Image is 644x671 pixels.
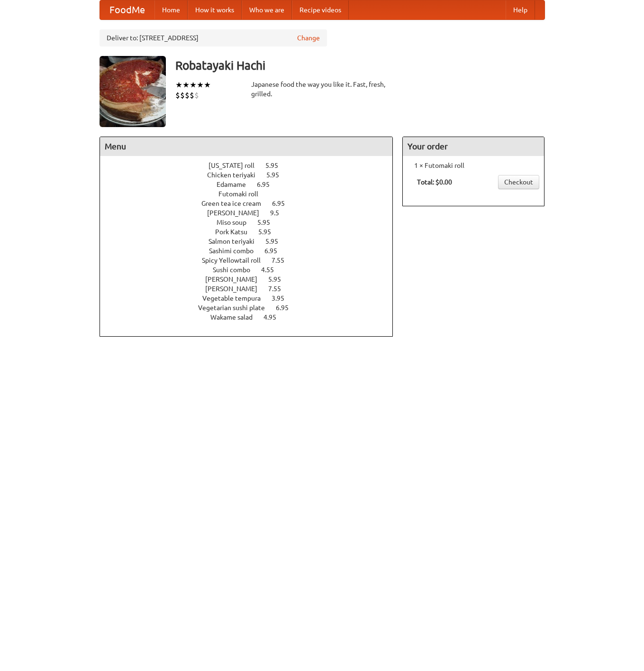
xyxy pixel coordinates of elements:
[205,285,267,293] span: [PERSON_NAME]
[209,162,296,169] a: [US_STATE] roll 5.95
[201,200,271,207] span: Green tea ice cream
[188,0,242,19] a: How it works
[265,162,288,169] span: 5.95
[182,80,190,90] li: ★
[207,171,265,179] span: Chicken teriyaki
[175,90,180,101] li: $
[266,171,289,179] span: 5.95
[209,238,296,245] a: Salmon teriyaki 5.95
[190,80,197,90] li: ★
[217,219,288,226] a: Miso soup 5.95
[215,228,289,236] a: Pork Katsu 5.95
[100,0,154,19] a: FoodMe
[217,219,256,226] span: Miso soup
[209,162,264,169] span: [US_STATE] roll
[213,266,260,274] span: Sushi combo
[202,257,270,264] span: Spicy Yellowtail roll
[217,181,287,188] a: Edamame 6.95
[218,190,268,198] span: Futomaki roll
[207,209,297,217] a: [PERSON_NAME] 9.5
[209,238,264,245] span: Salmon teriyaki
[218,190,285,198] a: Futomaki roll
[506,0,535,19] a: Help
[209,247,263,255] span: Sashimi combo
[251,80,393,99] div: Japanese food the way you like it. Fast, fresh, grilled.
[264,247,287,255] span: 6.95
[175,56,545,75] h3: Robatayaki Hachi
[175,80,182,90] li: ★
[210,313,262,321] span: Wakame salad
[417,178,452,186] b: Total: $0.00
[242,0,292,19] a: Who we are
[265,238,288,245] span: 5.95
[272,294,294,302] span: 3.95
[198,304,306,312] a: Vegetarian sushi plate 6.95
[213,266,291,274] a: Sushi combo 4.55
[215,228,257,236] span: Pork Katsu
[257,219,280,226] span: 5.95
[201,200,302,207] a: Green tea ice cream 6.95
[292,0,349,19] a: Recipe videos
[276,304,298,312] span: 6.95
[408,161,539,170] li: 1 × Futomaki roll
[210,313,294,321] a: Wakame salad 4.95
[194,90,199,101] li: $
[202,257,302,264] a: Spicy Yellowtail roll 7.55
[185,90,190,101] li: $
[154,0,188,19] a: Home
[217,181,255,188] span: Edamame
[272,200,294,207] span: 6.95
[272,257,294,264] span: 7.55
[403,137,544,156] h4: Your order
[100,137,393,156] h4: Menu
[205,276,299,283] a: [PERSON_NAME] 5.95
[207,171,297,179] a: Chicken teriyaki 5.95
[207,209,269,217] span: [PERSON_NAME]
[263,313,286,321] span: 4.95
[100,29,327,46] div: Deliver to: [STREET_ADDRESS]
[261,266,283,274] span: 4.55
[180,90,185,101] li: $
[205,285,299,293] a: [PERSON_NAME] 7.55
[202,294,302,302] a: Vegetable tempura 3.95
[100,56,166,127] img: angular.jpg
[257,181,279,188] span: 6.95
[268,276,290,283] span: 5.95
[202,294,270,302] span: Vegetable tempura
[258,228,281,236] span: 5.95
[204,80,211,90] li: ★
[197,80,204,90] li: ★
[209,247,295,255] a: Sashimi combo 6.95
[297,33,320,43] a: Change
[270,209,289,217] span: 9.5
[198,304,274,312] span: Vegetarian sushi plate
[190,90,194,101] li: $
[268,285,290,293] span: 7.55
[205,276,267,283] span: [PERSON_NAME]
[498,175,539,189] a: Checkout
